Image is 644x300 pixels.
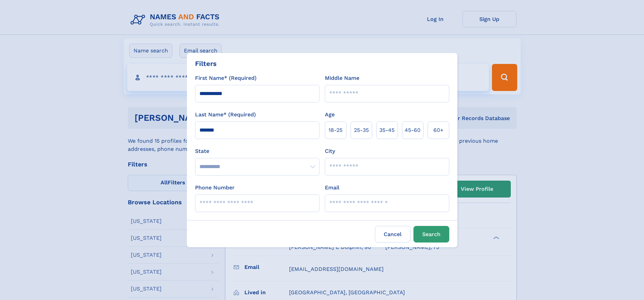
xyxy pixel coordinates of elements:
label: Age [325,111,335,119]
span: 18‑25 [329,126,342,134]
label: Middle Name [325,74,359,82]
label: Phone Number [195,184,235,192]
span: 25‑35 [354,126,369,134]
label: State [195,147,319,155]
span: 60+ [433,126,444,134]
label: Email [325,184,339,192]
span: 45‑60 [405,126,421,134]
div: Filters [195,59,217,69]
label: First Name* (Required) [195,74,257,82]
label: Last Name* (Required) [195,111,256,119]
label: City [325,147,335,155]
label: Cancel [375,226,411,243]
span: 35‑45 [379,126,395,134]
button: Search [413,226,449,243]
